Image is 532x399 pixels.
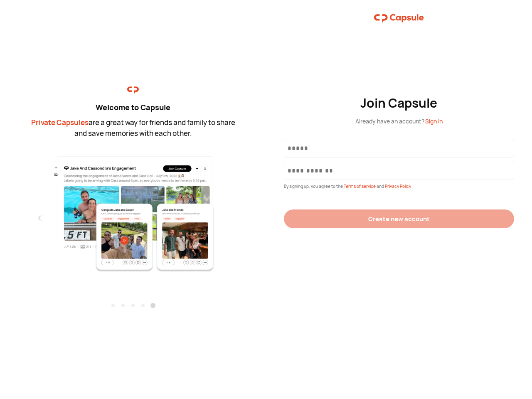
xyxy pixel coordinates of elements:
div: By signing up, you agree to the and [284,183,514,190]
div: Welcome to Capsule [29,102,237,113]
span: Private Capsules [31,118,89,127]
div: are a great way for friends and family to share and save memories with each other. [29,117,237,138]
button: Create new account [284,209,514,228]
img: fifth.png [42,155,224,272]
span: Privacy Policy [385,183,411,189]
div: Join Capsule [360,96,438,111]
span: Sign in [425,117,443,125]
img: logo [127,84,139,96]
div: Create new account [368,214,430,223]
img: logo [374,10,424,27]
span: Terms of service [344,183,377,189]
div: Already have an account? [355,117,443,126]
